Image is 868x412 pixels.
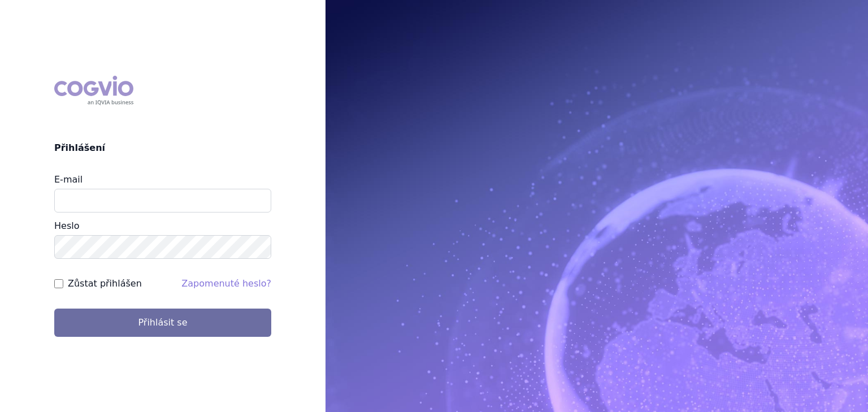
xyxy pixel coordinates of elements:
[54,76,133,105] div: COGVIO
[68,277,142,290] label: Zůstat přihlášen
[54,141,271,155] h2: Přihlášení
[181,278,271,289] a: Zapomenuté heslo?
[54,220,79,231] label: Heslo
[54,309,271,337] button: Přihlásit se
[54,174,83,185] label: E-mail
